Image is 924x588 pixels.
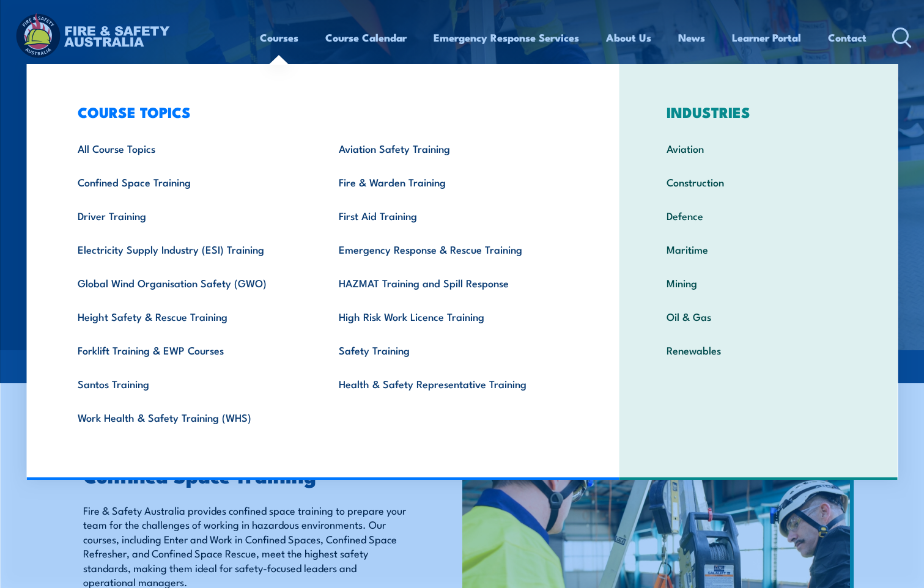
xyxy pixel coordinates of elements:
[648,266,870,300] a: Mining
[648,300,870,333] a: Oil & Gas
[648,131,870,165] a: Aviation
[648,232,870,266] a: Maritime
[320,266,581,300] a: HAZMAT Training and Spill Response
[678,21,705,54] a: News
[320,300,581,333] a: High Risk Work Licence Training
[260,21,298,54] a: Courses
[59,131,320,165] a: All Course Topics
[648,165,870,199] a: Construction
[648,333,870,367] a: Renewables
[732,21,801,54] a: Learner Portal
[59,199,320,232] a: Driver Training
[606,21,651,54] a: About Us
[59,232,320,266] a: Electricity Supply Industry (ESI) Training
[83,466,406,483] h2: Confined Space Training
[320,232,581,266] a: Emergency Response & Rescue Training
[434,21,579,54] a: Emergency Response Services
[648,199,870,232] a: Defence
[59,400,320,434] a: Work Health & Safety Training (WHS)
[320,199,581,232] a: First Aid Training
[828,21,867,54] a: Contact
[320,333,581,367] a: Safety Training
[59,165,320,199] a: Confined Space Training
[320,131,581,165] a: Aviation Safety Training
[59,367,320,400] a: Santos Training
[59,300,320,333] a: Height Safety & Rescue Training
[59,266,320,300] a: Global Wind Organisation Safety (GWO)
[59,333,320,367] a: Forklift Training & EWP Courses
[648,103,870,120] h3: INDUSTRIES
[320,165,581,199] a: Fire & Warden Training
[320,367,581,400] a: Health & Safety Representative Training
[325,21,407,54] a: Course Calendar
[59,103,581,120] h3: COURSE TOPICS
